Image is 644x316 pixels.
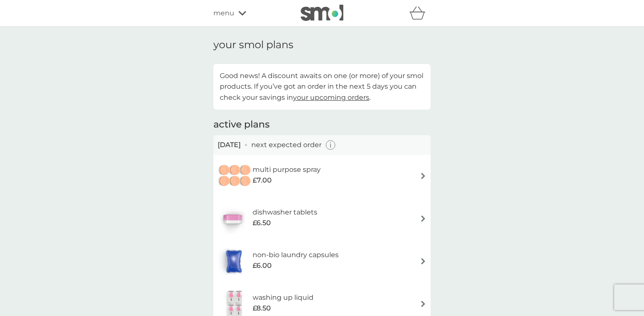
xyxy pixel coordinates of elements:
img: non-bio laundry capsules [218,246,250,276]
a: your upcoming orders [293,93,369,101]
img: arrow right [420,258,426,264]
span: £7.00 [253,175,272,186]
span: £6.50 [253,217,271,229]
h6: multi purpose spray [253,164,321,175]
h6: washing up liquid [253,292,313,303]
p: Good news! A discount awaits on one (or more) of your smol products. If you’ve got an order in th... [220,70,424,103]
img: arrow right [420,215,426,222]
img: multi purpose spray [218,161,253,191]
span: [DATE] [218,139,241,151]
h6: dishwasher tablets [253,207,317,218]
p: next expected order [251,139,322,151]
img: smol [301,5,343,21]
span: menu [213,8,234,19]
h6: non-bio laundry capsules [253,249,339,261]
h1: your smol plans [213,39,431,51]
img: arrow right [420,173,426,179]
span: £8.50 [253,303,271,314]
img: arrow right [420,301,426,307]
h2: active plans [213,118,431,131]
div: basket [409,5,431,22]
span: £6.00 [253,260,272,271]
img: dishwasher tablets [218,204,247,234]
